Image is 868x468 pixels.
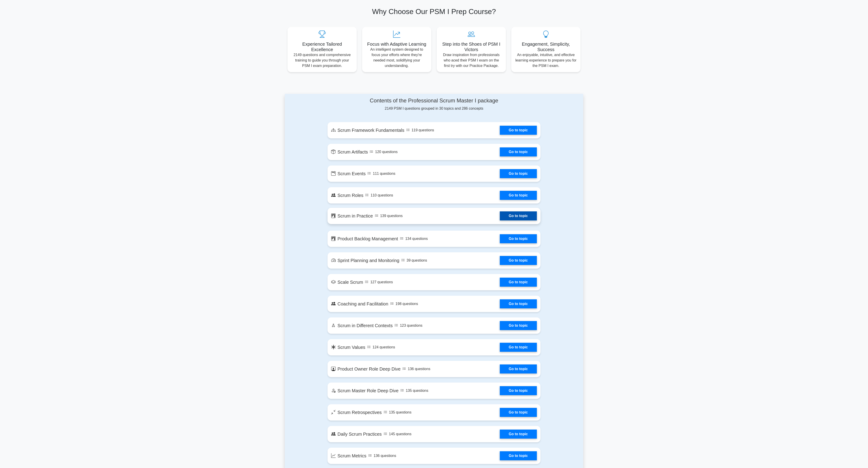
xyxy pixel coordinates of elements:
a: Go to topic [500,211,537,220]
p: Draw inspiration from professionals who aced their PSM I exam on the first try with our Practice ... [440,52,502,69]
h2: Why Choose Our PSM I Prep Course? [288,7,580,16]
a: Go to topic [500,408,537,417]
a: Go to topic [500,256,537,265]
a: Go to topic [500,451,537,460]
a: Go to topic [500,364,537,373]
a: Go to topic [500,430,537,439]
p: An enjoyable, intuitive, and effective learning experience to prepare you for the PSM I exam. [515,52,577,69]
a: Go to topic [500,343,537,352]
a: Go to topic [500,147,537,156]
div: 2149 PSM I questions grouped in 30 topics and 286 concepts [328,97,540,111]
a: Go to topic [500,169,537,178]
a: Go to topic [500,234,537,243]
h5: Experience Tailored Excellence [291,41,353,52]
a: Go to topic [500,299,537,308]
a: Go to topic [500,321,537,330]
h5: Engagement, Simplicity, Success [515,41,577,52]
a: Go to topic [500,126,537,135]
a: Go to topic [500,191,537,200]
a: Go to topic [500,386,537,395]
h5: Step into the Shoes of PSM I Victors [440,41,502,52]
h4: Contents of the Professional Scrum Master I package [328,97,540,104]
h5: Focus with Adaptive Learning [366,41,428,47]
p: 2149 questions and comprehensive training to guide you through your PSM I exam preparation. [291,52,353,69]
p: An intelligent system designed to focus your efforts where they're needed most, solidifying your ... [366,47,428,69]
a: Go to topic [500,278,537,287]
